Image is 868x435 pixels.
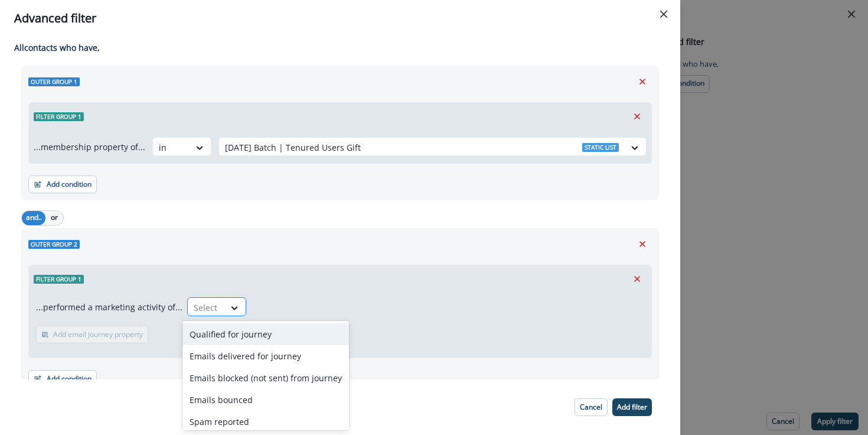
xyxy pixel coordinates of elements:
[28,370,97,388] button: Add condition
[633,73,652,90] button: Remove
[182,345,349,367] div: Emails delivered for journey
[14,9,666,27] div: Advanced filter
[628,270,647,288] button: Remove
[182,411,349,433] div: Spam reported
[36,326,148,343] button: Add email journey property
[28,176,97,193] button: Add condition
[182,367,349,389] div: Emails blocked (not sent) from journey
[580,403,602,411] p: Cancel
[34,112,84,121] span: Filter group 1
[575,398,608,416] button: Cancel
[628,108,647,125] button: Remove
[34,275,84,284] span: Filter group 1
[182,323,349,345] div: Qualified for journey
[14,41,659,54] p: All contact s who have,
[22,211,45,225] button: and..
[53,330,143,339] p: Add email journey property
[633,235,652,253] button: Remove
[182,389,349,411] div: Emails bounced
[34,141,145,153] p: ...membership property of...
[28,240,80,249] span: Outer group 2
[45,211,63,225] button: or
[612,398,652,416] button: Add filter
[36,301,182,313] p: ...performed a marketing activity of...
[617,403,647,411] p: Add filter
[654,5,673,24] button: Close
[28,77,80,86] span: Outer group 1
